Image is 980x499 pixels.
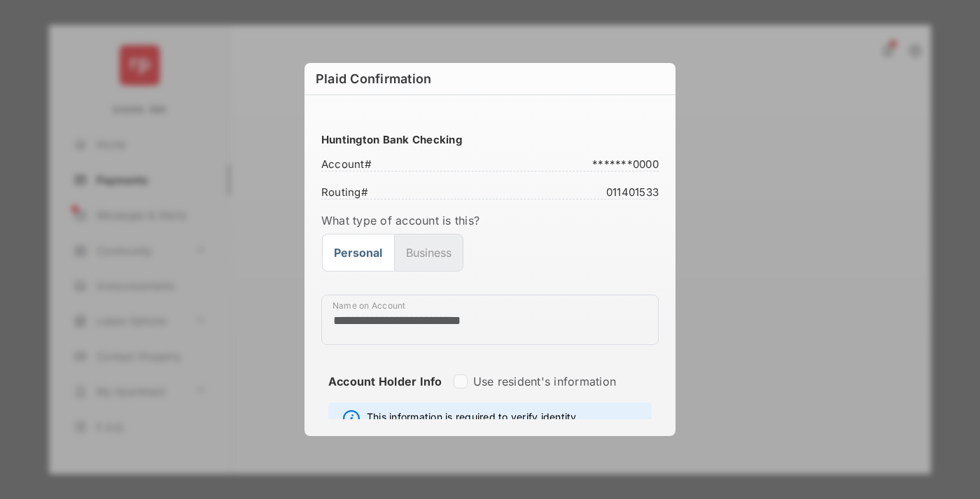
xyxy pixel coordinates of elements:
[321,133,659,146] h3: Huntington Bank Checking
[394,234,463,272] button: Business
[321,157,376,168] span: Account #
[328,374,442,414] strong: Account Holder Info
[367,410,579,427] span: This information is required to verify identity.
[473,374,616,388] label: Use resident's information
[321,185,372,196] span: Routing #
[304,63,675,95] h2: Plaid Confirmation
[321,213,659,227] label: What type of account is this?
[602,185,659,196] span: 011401533
[322,234,394,272] button: Personal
